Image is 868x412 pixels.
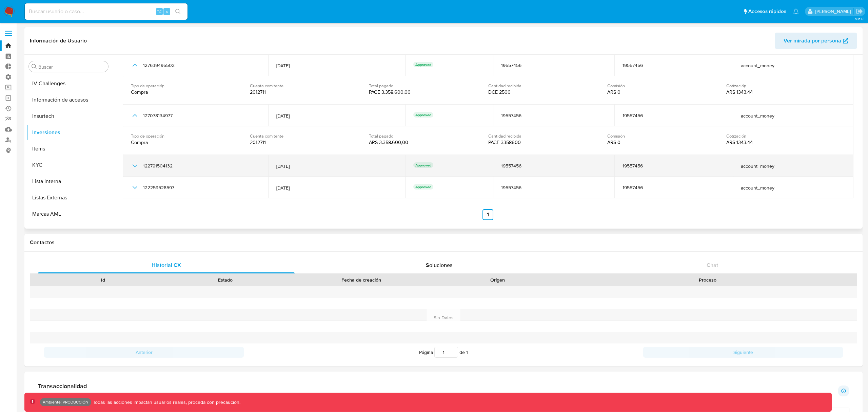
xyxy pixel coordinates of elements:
div: Id [47,276,159,283]
p: Ambiente: PRODUCCIÓN [43,401,88,404]
p: fernando.bolognino@mercadolibre.com [815,8,853,15]
input: Buscar [38,64,105,70]
span: 1 [466,349,468,356]
a: Notificaciones [793,8,799,14]
button: Marcas AML [26,206,111,222]
button: search-icon [171,7,185,16]
button: Ver mirada por persona [775,33,857,49]
p: Todas las acciones impactan usuarios reales, proceda con precaución. [91,399,240,406]
span: Ver mirada por persona [784,33,841,49]
div: Fecha de creación [291,276,432,283]
button: IV Challenges [26,75,111,92]
div: Proceso [563,276,852,283]
a: Salir [856,8,863,15]
span: Accesos rápidos [748,8,786,15]
span: ⌥ [157,8,162,15]
div: Origen [441,276,554,283]
span: Historial CX [152,261,181,269]
button: Buscar [32,64,37,69]
h1: Información de Usuario [30,37,87,44]
input: Buscar usuario o caso... [25,7,188,16]
button: Anterior [44,347,244,358]
span: s [166,8,168,15]
div: Estado [169,276,281,283]
button: Listas Externas [26,190,111,206]
button: KYC [26,157,111,173]
button: Inversiones [26,124,111,141]
span: Página de [419,347,468,358]
h1: Contactos [30,239,857,246]
button: Insurtech [26,108,111,124]
button: Items [26,141,111,157]
button: Información de accesos [26,92,111,108]
button: Perfiles [26,222,111,238]
button: Siguiente [643,347,843,358]
span: Soluciones [426,261,453,269]
span: Chat [707,261,718,269]
button: Lista Interna [26,173,111,190]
